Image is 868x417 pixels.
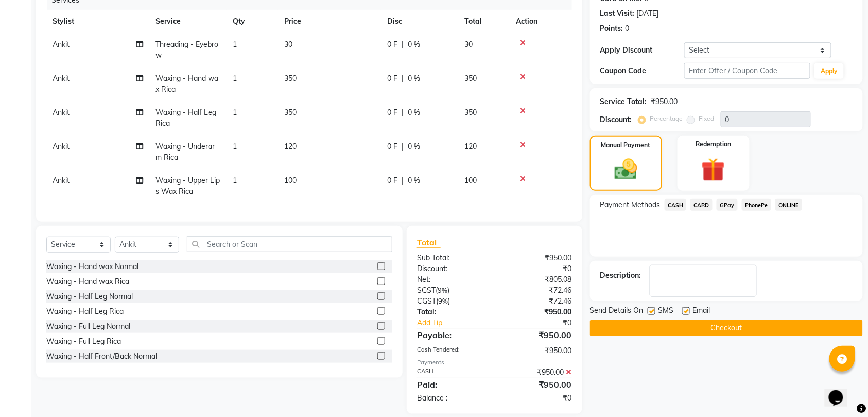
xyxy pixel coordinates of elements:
span: Ankit [53,74,70,83]
span: | [402,141,404,152]
span: 30 [464,40,473,49]
span: CASH [665,199,687,211]
div: Paid: [409,378,494,391]
span: 120 [464,142,477,151]
div: Waxing - Full Leg Normal [46,321,130,332]
div: Points: [600,23,623,34]
span: 0 F [387,39,397,50]
label: Manual Payment [601,141,651,150]
span: Ankit [53,40,70,49]
div: Coupon Code [600,65,684,76]
div: Sub Total: [409,253,494,263]
th: Qty [227,10,278,33]
iframe: chat widget [825,376,858,407]
span: Email [693,305,710,318]
label: Redemption [696,140,731,149]
span: | [402,39,404,50]
span: 100 [464,176,477,185]
span: 30 [284,40,292,49]
div: 0 [626,23,630,34]
div: Discount: [409,263,494,274]
span: 120 [284,142,297,151]
span: Ankit [53,142,70,151]
span: Payment Methods [600,199,661,210]
div: Discount: [600,114,632,125]
th: Service [149,10,227,33]
span: Ankit [53,176,70,185]
span: 1 [233,40,237,49]
button: Apply [814,63,844,79]
img: _cash.svg [607,156,645,182]
div: Waxing - Hand wax Rica [46,276,129,287]
span: 1 [233,108,237,117]
input: Enter Offer / Coupon Code [684,63,810,79]
div: Waxing - Full Leg Rica [46,336,121,347]
span: 350 [284,74,297,83]
div: ₹950.00 [494,345,579,356]
div: ( ) [409,296,494,307]
div: Waxing - Half Leg Rica [46,306,124,317]
span: CARD [690,199,713,211]
span: PhonePe [742,199,771,211]
div: Balance : [409,393,494,404]
span: 1 [233,176,237,185]
span: 0 F [387,141,397,152]
span: Waxing - Half Leg Rica [155,108,216,128]
div: ₹0 [494,393,579,404]
div: Apply Discount [600,45,684,56]
span: 0 % [408,141,420,152]
div: Last Visit: [600,8,635,19]
img: _gift.svg [694,155,733,185]
div: ₹950.00 [494,307,579,318]
span: 350 [464,74,477,83]
span: | [402,175,404,186]
div: Waxing - Hand wax Normal [46,261,138,272]
div: ( ) [409,285,494,296]
div: ₹950.00 [651,96,678,107]
input: Search or Scan [187,236,392,252]
a: Add Tip [409,318,509,328]
span: GPay [717,199,738,211]
div: ₹950.00 [494,329,579,341]
span: CGST [417,296,436,306]
div: Waxing - Half Front/Back Normal [46,351,157,362]
div: Net: [409,274,494,285]
div: Description: [600,270,641,281]
div: ₹950.00 [494,378,579,391]
label: Fixed [699,114,715,123]
div: ₹0 [494,263,579,274]
span: 0 % [408,107,420,118]
span: Send Details On [590,305,644,318]
span: 350 [464,108,477,117]
th: Stylist [46,10,149,33]
span: Ankit [53,108,70,117]
button: Checkout [590,320,863,336]
span: SMS [658,305,674,318]
span: Waxing - Upper Lips Wax Rica [155,176,220,196]
div: Service Total: [600,96,647,107]
th: Action [510,10,572,33]
span: | [402,107,404,118]
div: ₹805.08 [494,274,579,285]
span: SGST [417,286,436,295]
span: 0 F [387,107,397,118]
div: Payable: [409,329,494,341]
label: Percentage [650,114,683,123]
div: ₹950.00 [494,253,579,263]
span: Waxing - Hand wax Rica [155,74,218,94]
div: ₹0 [509,318,580,328]
div: Waxing - Half Leg Normal [46,291,133,302]
div: Payments [417,358,572,367]
span: 0 F [387,73,397,84]
div: ₹950.00 [494,367,579,378]
div: [DATE] [637,8,659,19]
span: 0 % [408,175,420,186]
th: Disc [381,10,458,33]
span: 1 [233,142,237,151]
th: Total [458,10,510,33]
span: 0 F [387,175,397,186]
span: 100 [284,176,297,185]
div: Cash Tendered: [409,345,494,356]
span: | [402,73,404,84]
span: 9% [438,297,448,305]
